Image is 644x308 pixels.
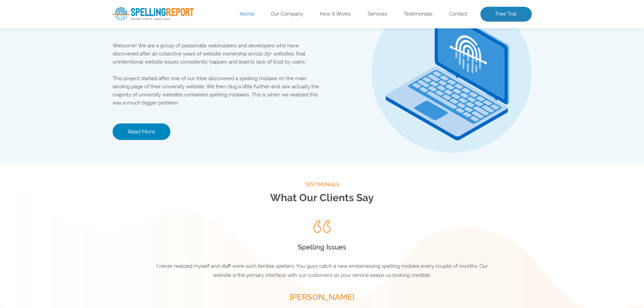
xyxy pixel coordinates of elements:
[113,27,532,54] div: Scanning your Website:
[314,220,331,233] img: Quote
[272,70,372,126] img: Free Website Analysis
[113,35,532,46] span: [DOMAIN_NAME]
[153,290,491,304] h5: [PERSON_NAME]
[449,11,467,18] a: Contact
[480,7,532,22] a: Free Trial
[113,123,170,140] a: Read More
[113,74,322,107] p: This project started after one of our tribe discovered a spelling mistake on the main landing pag...
[113,42,322,66] p: Welcome! We are a group of passionate webmasters and developers who have discovered after 40 coll...
[320,11,351,18] a: How It Works
[157,263,488,278] span: I never realized myself and staff were such terrible spellers. You guys catch a new embarrassing ...
[240,11,254,18] a: Home
[153,241,491,253] h2: Spelling Issues
[271,11,303,18] a: Our Company
[268,57,376,159] img: Free Website Analysis
[404,11,432,18] a: Testimonials
[248,74,397,82] img: Free Webiste Analysis
[367,11,387,18] a: Services
[113,7,194,21] img: SpellReport
[293,46,351,54] i: Pages Scanned: 21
